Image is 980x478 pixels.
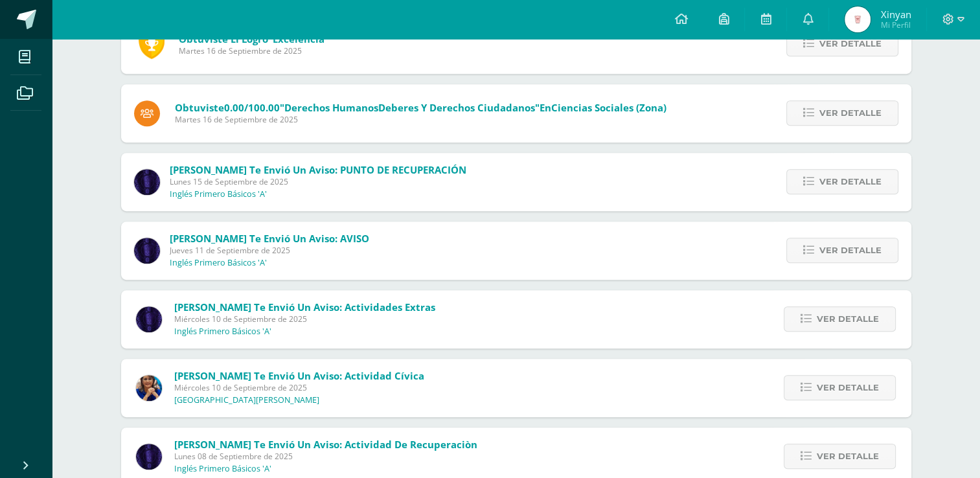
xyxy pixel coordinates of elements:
span: Ver detalle [817,444,879,468]
img: 5d6f35d558c486632aab3bda9a330e6b.png [136,375,162,401]
span: "Derechos HumanosDeberes y derechos ciudadanos" [280,101,540,114]
span: Ver detalle [819,238,882,262]
img: 31877134f281bf6192abd3481bfb2fdd.png [134,169,160,195]
span: Lunes 08 de Septiembre de 2025 [174,451,477,462]
span: Miércoles 10 de Septiembre de 2025 [174,382,424,393]
span: Jueves 11 de Septiembre de 2025 [170,245,369,256]
span: [PERSON_NAME] te envió un aviso: Actividad Cívica [174,369,424,382]
span: Ciencias Sociales (Zona) [551,101,667,114]
p: Inglés Primero Básicos 'A' [170,258,267,268]
span: Ver detalle [819,170,882,194]
img: 31877134f281bf6192abd3481bfb2fdd.png [134,238,160,264]
p: Inglés Primero Básicos 'A' [174,326,271,337]
p: [GEOGRAPHIC_DATA][PERSON_NAME] [174,395,319,405]
img: 31c7248459b52d1968276b61d18b5cd8.png [845,6,871,32]
span: [PERSON_NAME] te envió un aviso: Actividad de Recuperaciòn [174,438,477,451]
span: Martes 16 de Septiembre de 2025 [175,114,667,125]
span: Miércoles 10 de Septiembre de 2025 [174,313,435,324]
p: Inglés Primero Básicos 'A' [174,464,271,474]
img: 31877134f281bf6192abd3481bfb2fdd.png [136,306,162,332]
span: Ver detalle [817,376,879,400]
span: 0.00/100.00 [224,101,280,114]
span: Lunes 15 de Septiembre de 2025 [170,176,466,187]
span: Martes 16 de Septiembre de 2025 [179,45,329,56]
span: [PERSON_NAME] te envió un aviso: PUNTO DE RECUPERACIÓN [170,163,466,176]
span: Ver detalle [819,32,882,56]
span: Xinyan [880,8,911,21]
p: Inglés Primero Básicos 'A' [170,189,267,199]
span: Mi Perfil [880,19,911,30]
img: 31877134f281bf6192abd3481bfb2fdd.png [136,444,162,470]
span: [PERSON_NAME] te envió un aviso: Actividades Extras [174,301,435,313]
span: Ver detalle [817,307,879,331]
span: Ver detalle [819,101,882,125]
span: Obtuviste en [175,101,667,114]
span: [PERSON_NAME] te envió un aviso: AVISO [170,232,369,245]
